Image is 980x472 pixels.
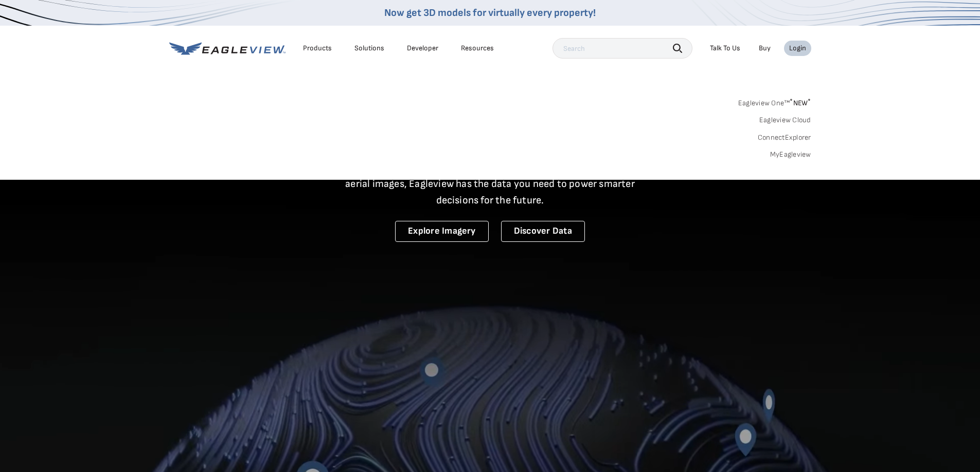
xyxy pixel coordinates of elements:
[553,38,692,59] input: Search
[407,44,438,53] a: Developer
[395,221,489,242] a: Explore Imagery
[759,116,811,125] a: Eagleview Cloud
[790,99,811,107] span: NEW
[384,7,596,19] a: Now get 3D models for virtually every property!
[758,133,811,142] a: ConnectExplorer
[710,44,740,53] div: Talk To Us
[461,44,494,53] div: Resources
[303,44,332,53] div: Products
[738,96,811,107] a: Eagleview One™*NEW*
[333,159,648,209] p: A new era starts here. Built on more than 3.5 billion high-resolution aerial images, Eagleview ha...
[770,150,811,159] a: MyEagleview
[354,44,384,53] div: Solutions
[789,44,806,53] div: Login
[501,221,585,242] a: Discover Data
[759,44,771,53] a: Buy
